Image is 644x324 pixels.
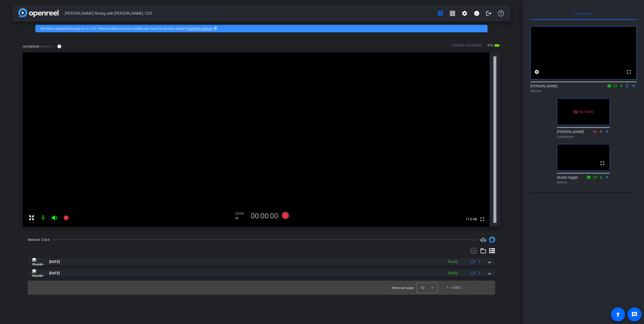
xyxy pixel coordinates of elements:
[28,269,495,277] mat-expansion-panel-header: thumb-nail[DATE]Ready1
[574,12,593,15] span: Participants
[213,26,217,31] mat-icon: highlight_off
[35,25,488,32] div: We have updated the app to v2.15.0. Please make sure the mobile user has the newest version.
[480,237,486,243] span: Destinations for your clips
[452,43,482,50] div: ROOM ID: 694287885
[462,10,468,16] mat-icon: settings
[437,10,443,16] mat-icon: account_box
[494,42,500,48] mat-icon: battery_std
[445,270,461,276] div: Ready
[28,237,50,242] div: Session Clips
[479,216,485,222] mat-icon: fullscreen
[626,69,632,75] mat-icon: fullscreen
[392,285,414,290] div: Items per page:
[530,89,636,93] div: Watcher
[557,175,610,185] div: Studio Giggle
[235,216,248,220] div: 4K
[447,285,461,290] div: 1 – 2 of 2
[445,259,461,265] div: Ready
[557,129,610,139] div: [PERSON_NAME]
[615,311,621,317] mat-icon: accessibility
[489,237,495,243] img: Session clips
[530,84,636,93] div: [PERSON_NAME]
[480,237,486,243] mat-icon: cloud_upload
[487,41,494,49] span: 95%
[18,8,59,17] img: app-logo
[469,282,481,294] button: Previous page
[57,44,62,49] mat-icon: info
[235,212,248,216] div: 25
[534,69,540,75] mat-icon: settings
[464,216,479,222] span: 11.5 GB
[248,212,281,220] div: 00:00:00
[32,269,44,277] img: thumb-nail
[187,26,212,31] a: Platform Status
[32,258,44,265] img: thumb-nail
[449,10,455,16] mat-icon: grid_on
[486,10,492,16] mat-icon: logout
[557,134,610,139] div: Collaborator
[65,8,434,18] span: [PERSON_NAME] filming with [PERSON_NAME], CEO
[631,311,637,317] mat-icon: message
[28,258,495,265] mat-expansion-panel-header: thumb-nail[DATE]Ready1
[49,271,60,276] span: [DATE]
[479,271,481,276] span: 1
[579,110,594,114] span: No Video
[599,160,605,166] mat-icon: fullscreen
[557,180,610,185] div: Director
[474,10,480,16] mat-icon: info
[41,45,53,48] span: iPhone 14
[49,259,60,264] span: [DATE]
[238,212,244,215] span: FPS
[624,83,630,88] mat-icon: flip
[481,282,493,294] button: Next page
[23,44,39,49] span: ronnietest
[479,259,481,264] span: 1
